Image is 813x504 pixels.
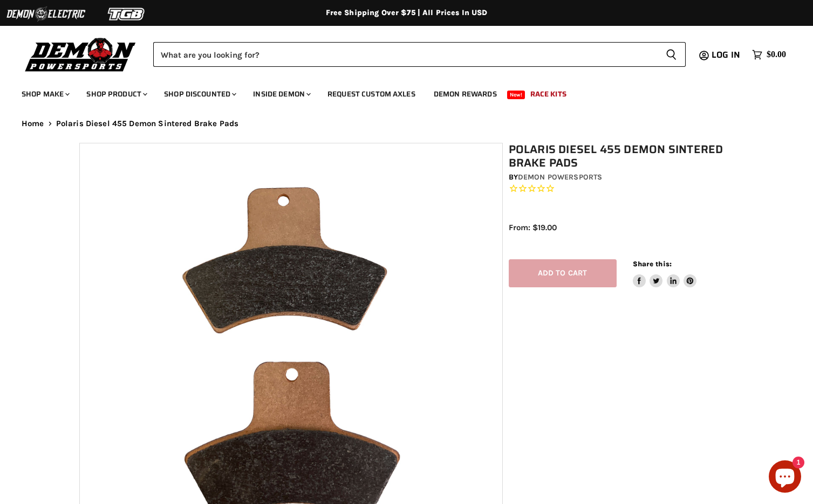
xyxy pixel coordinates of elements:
[156,83,243,105] a: Shop Discounted
[5,4,86,24] img: Demon Electric Logo 2
[426,83,505,105] a: Demon Rewards
[509,223,557,232] span: From: $19.00
[707,50,747,60] a: Log in
[507,91,525,99] span: New!
[518,172,602,182] a: Demon Powersports
[766,460,804,495] inbox-online-store-chat: Shopify online store chat
[153,42,686,67] form: Product
[245,83,317,105] a: Inside Demon
[633,260,672,268] span: Share this:
[509,183,740,195] span: Rated 0.0 out of 5 stars 0 reviews
[22,35,140,73] img: Demon Powersports
[13,83,76,105] a: Shop Make
[319,83,423,105] a: Request Custom Axles
[22,119,44,128] a: Home
[747,47,791,63] a: $0.00
[78,83,154,105] a: Shop Product
[633,259,697,288] aside: Share this:
[767,50,786,60] span: $0.00
[153,42,657,67] input: Search
[56,119,239,128] span: Polaris Diesel 455 Demon Sintered Brake Pads
[712,48,740,61] span: Log in
[657,42,686,67] button: Search
[509,143,740,170] h1: Polaris Diesel 455 Demon Sintered Brake Pads
[509,171,740,183] div: by
[522,83,575,105] a: Race Kits
[86,4,167,24] img: TGB Logo 2
[13,79,783,105] ul: Main menu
